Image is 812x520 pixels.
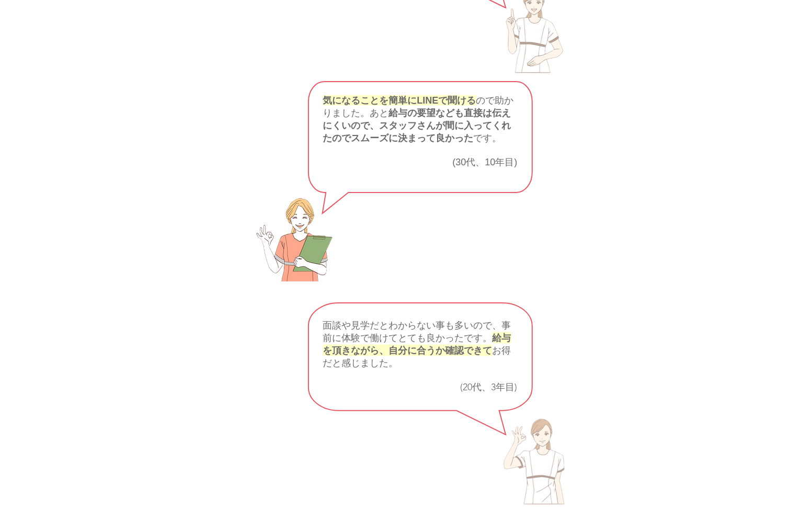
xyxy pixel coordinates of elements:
span: 気になることを簡単にLINEで聞ける [323,95,476,106]
p: (20代、3年目) [323,381,518,393]
img: オッケーマークを出している衛生士 [253,192,336,281]
span: (30代、10年目) [452,157,517,167]
span: 給与の要望なども直接は伝えにくいので、スタッフさんが間に入ってくれたのでスムーズに決まって良かった [323,108,511,143]
span: 給与を頂きながら、自分に合うか確認できて [323,332,511,356]
span: ので助かりました。あと です。 [323,95,514,143]
p: ​面談や見学だとわからない事も多いので、事前に体験で働けてとても良かったです。 お得だと感じました。 [323,319,518,369]
img: オッケーマークを出している衛生士 [498,416,570,505]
